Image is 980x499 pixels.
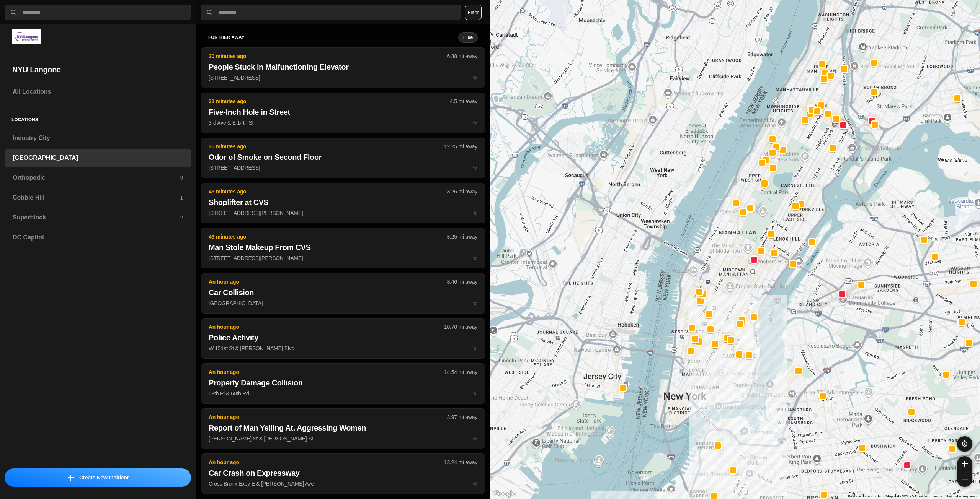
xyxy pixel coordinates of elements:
button: An hour ago13.24 mi awayCar Crash on ExpresswayCross Bronx Expy E & [PERSON_NAME] Avestar [201,453,485,494]
p: 43 minutes ago [209,233,447,241]
p: 4.5 mi away [450,98,477,105]
button: An hour ago10.78 mi awayPolice ActivityW 151st St & [PERSON_NAME] Blvdstar [201,318,485,359]
button: An hour ago3.97 mi awayReport of Man Yelling At, Aggressing Women[PERSON_NAME] St & [PERSON_NAME]... [201,408,485,449]
a: 31 minutes ago4.5 mi awayFive-Inch Hole in Street3rd Ave & E 14th Ststar [201,119,485,126]
button: An hour ago8.46 mi awayCar Collision[GEOGRAPHIC_DATA]star [201,273,485,314]
p: W 151st St & [PERSON_NAME] Blvd [209,345,477,352]
span: star [472,75,477,81]
span: star [472,255,477,261]
button: 43 minutes ago3.26 mi awayShoplifter at CVS[STREET_ADDRESS][PERSON_NAME]star [201,183,485,223]
a: Cobble Hill1 [5,189,191,207]
p: 13.24 mi away [444,458,477,466]
a: Orthopedic9 [5,169,191,187]
p: 30 minutes ago [209,52,447,60]
a: Open this area in Google Maps (opens a new window) [492,489,517,499]
h2: Car Collision [209,287,477,298]
p: [STREET_ADDRESS][PERSON_NAME] [209,254,477,262]
img: recenter [961,440,968,447]
p: [STREET_ADDRESS][PERSON_NAME] [209,209,477,217]
img: logo [12,29,41,44]
h2: Five-Inch Hole in Street [209,107,477,117]
p: 3.97 mi away [447,413,477,421]
img: icon [68,475,74,481]
h5: Locations [5,107,191,129]
p: Cross Bronx Expy E & [PERSON_NAME] Ave [209,480,477,488]
p: [STREET_ADDRESS] [209,74,477,81]
a: 30 minutes ago6.88 mi awayPeople Stuck in Malfunctioning Elevator[STREET_ADDRESS]star [201,74,485,81]
button: recenter [957,436,972,452]
p: 2 [180,214,183,221]
h3: All Locations [13,87,183,96]
h3: Cobble Hill [13,193,180,202]
a: An hour ago8.46 mi awayCar Collision[GEOGRAPHIC_DATA]star [201,300,485,306]
h2: NYU Langone [12,64,183,75]
a: All Locations [5,83,191,101]
a: Report a map error [947,494,978,498]
a: An hour ago14.54 mi awayProperty Damage Collision69th Pl & 60th Rdstar [201,390,485,397]
p: 3.25 mi away [447,233,477,241]
p: [STREET_ADDRESS] [209,164,477,172]
p: 8.46 mi away [447,278,477,286]
p: An hour ago [209,278,447,286]
span: star [472,210,477,216]
span: star [472,300,477,306]
a: 43 minutes ago3.26 mi awayShoplifter at CVS[STREET_ADDRESS][PERSON_NAME]star [201,210,485,216]
span: star [472,120,477,126]
button: 30 minutes ago6.88 mi awayPeople Stuck in Malfunctioning Elevator[STREET_ADDRESS]star [201,47,485,88]
img: search [10,8,17,16]
h2: Odor of Smoke on Second Floor [209,152,477,163]
span: star [472,345,477,351]
button: 43 minutes ago3.25 mi awayMan Stole Makeup From CVS[STREET_ADDRESS][PERSON_NAME]star [201,228,485,268]
button: Filter [465,5,482,20]
p: [GEOGRAPHIC_DATA] [209,299,477,307]
span: Map data ©2025 Google [885,494,927,498]
button: 35 minutes ago12.25 mi awayOdor of Smoke on Second Floor[STREET_ADDRESS]star [201,138,485,178]
a: 43 minutes ago3.25 mi awayMan Stole Makeup From CVS[STREET_ADDRESS][PERSON_NAME]star [201,255,485,261]
p: 3rd Ave & E 14th St [209,119,477,127]
h2: Property Damage Collision [209,377,477,388]
p: 31 minutes ago [209,98,450,105]
h2: Man Stole Makeup From CVS [209,242,477,253]
a: DC Capitol [5,228,191,247]
span: star [472,481,477,487]
p: 12.25 mi away [444,143,477,150]
a: Industry City [5,129,191,147]
p: Create New Incident [79,474,129,481]
h2: Car Crash on Expressway [209,468,477,478]
img: zoom-out [962,476,968,482]
p: 1 [180,194,183,202]
button: zoom-in [957,456,972,471]
p: 6.88 mi away [447,52,477,60]
span: star [472,436,477,442]
a: [GEOGRAPHIC_DATA] [5,149,191,167]
button: An hour ago14.54 mi awayProperty Damage Collision69th Pl & 60th Rdstar [201,363,485,404]
h3: Superblock [13,213,180,222]
small: Hide [463,34,473,41]
p: 3.26 mi away [447,188,477,195]
p: [PERSON_NAME] St & [PERSON_NAME] St [209,435,477,442]
p: An hour ago [209,368,444,376]
button: zoom-out [957,471,972,487]
button: Hide [458,32,478,43]
a: An hour ago13.24 mi awayCar Crash on ExpresswayCross Bronx Expy E & [PERSON_NAME] Avestar [201,480,485,487]
p: 35 minutes ago [209,143,444,150]
p: 69th Pl & 60th Rd [209,390,477,397]
button: 31 minutes ago4.5 mi awayFive-Inch Hole in Street3rd Ave & E 14th Ststar [201,93,485,133]
p: An hour ago [209,323,444,331]
a: An hour ago10.78 mi awayPolice ActivityW 151st St & [PERSON_NAME] Blvdstar [201,345,485,351]
h3: Orthopedic [13,173,180,182]
a: 35 minutes ago12.25 mi awayOdor of Smoke on Second Floor[STREET_ADDRESS]star [201,164,485,171]
h3: DC Capitol [13,233,183,242]
button: Keyboard shortcuts [848,494,881,499]
a: Terms (opens in new tab) [932,494,942,498]
p: An hour ago [209,413,447,421]
button: iconCreate New Incident [5,468,191,487]
p: 14.54 mi away [444,368,477,376]
h3: [GEOGRAPHIC_DATA] [13,153,183,163]
a: An hour ago3.97 mi awayReport of Man Yelling At, Aggressing Women[PERSON_NAME] St & [PERSON_NAME]... [201,435,485,442]
a: Superblock2 [5,208,191,227]
p: 43 minutes ago [209,188,447,195]
span: star [472,165,477,171]
h2: Shoplifter at CVS [209,197,477,208]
